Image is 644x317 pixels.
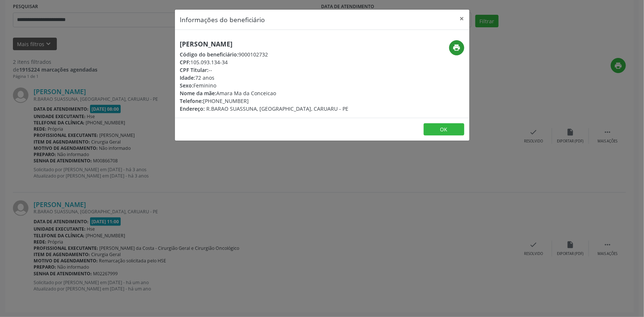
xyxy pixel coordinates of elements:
button: Close [455,10,469,28]
span: CPF: [180,59,191,66]
span: CPF Titular: [180,66,209,73]
div: Amara Ma da Conceicao [180,89,349,97]
button: OK [424,123,464,136]
span: Nome da mãe: [180,90,217,97]
div: 72 anos [180,74,349,82]
div: -- [180,66,349,74]
div: Feminino [180,82,349,89]
div: 105.093.134-34 [180,58,349,66]
span: Idade: [180,74,196,81]
div: [PHONE_NUMBER] [180,97,349,105]
span: R.BARAO SUASSUNA, [GEOGRAPHIC_DATA], CARUARU - PE [207,105,349,112]
span: Sexo: [180,82,194,89]
div: 9000102732 [180,51,349,58]
i: print [452,44,461,52]
h5: [PERSON_NAME] [180,40,349,48]
span: Código do beneficiário: [180,51,239,58]
span: Endereço: [180,105,205,112]
button: print [449,40,464,55]
h5: Informações do beneficiário [180,15,265,24]
span: Telefone: [180,97,203,104]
